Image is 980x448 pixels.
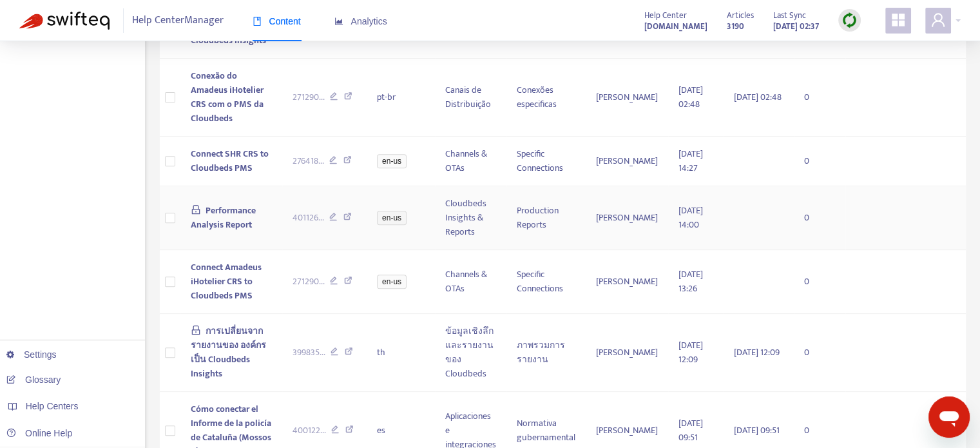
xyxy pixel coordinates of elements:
span: Help Centers [26,401,79,411]
span: 400122 ... [293,424,326,438]
span: book [253,17,262,26]
a: Settings [6,349,57,360]
span: [DATE] 02:48 [734,90,782,104]
td: [PERSON_NAME] [586,250,668,314]
span: 271290 ... [293,275,325,289]
td: pt-br [367,59,435,137]
td: Specific Connections [506,137,586,186]
td: Channels & OTAs [435,137,506,186]
td: [PERSON_NAME] [586,59,668,137]
span: [DATE] 12:09 [678,338,703,367]
td: Canais de Distribuição [435,59,506,137]
span: 271290 ... [293,90,325,104]
td: ภาพรวมการรายงาน [506,314,586,392]
td: Cloudbeds Insights & Reports [435,186,506,250]
span: Performance Analysis Report [191,203,256,232]
span: 399835 ... [293,346,325,360]
strong: [DOMAIN_NAME] [644,19,707,34]
span: [DATE] 14:27 [678,146,703,175]
strong: 3190 [727,19,744,34]
td: 0 [794,314,845,392]
td: 0 [794,137,845,186]
td: [PERSON_NAME] [586,314,668,392]
span: Help Center Manager [132,8,224,33]
span: Analytics [334,16,387,26]
span: lock [191,325,201,335]
td: 0 [794,250,845,314]
strong: [DATE] 02:37 [773,19,819,34]
span: Connect Amadeus iHotelier CRS to Cloudbeds PMS [191,260,262,303]
td: Production Reports [506,186,586,250]
span: en-us [377,275,407,289]
td: Channels & OTAs [435,250,506,314]
span: area-chart [334,17,343,26]
span: Articles [727,8,754,23]
td: th [367,314,435,392]
span: appstore [890,12,906,28]
span: lock [191,204,201,215]
span: Last Sync [773,8,806,23]
span: การเปลี่ยนจากรายงานของ องค์กร เป็น Cloudbeds Insights [191,324,266,381]
span: [DATE] 09:51 [678,416,703,445]
span: [DATE] 14:00 [678,203,703,232]
span: Help Center [644,8,687,23]
span: Content [253,16,301,26]
td: Conexões especificas [506,59,586,137]
img: Swifteq [19,12,110,30]
span: [DATE] 02:48 [678,83,703,112]
iframe: Botón para iniciar la ventana de mensajería [928,396,970,438]
span: Connect SHR CRS to Cloudbeds PMS [191,146,269,175]
a: Online Help [6,428,72,438]
td: [PERSON_NAME] [586,186,668,250]
span: [DATE] 09:51 [734,423,780,438]
span: 276418 ... [293,154,324,168]
td: ข้อมูลเชิงลึกและรายงานของ Cloudbeds [435,314,506,392]
span: [DATE] 13:26 [678,267,703,296]
a: Glossary [6,375,61,385]
a: [DOMAIN_NAME] [644,19,707,34]
td: 0 [794,186,845,250]
td: Specific Connections [506,250,586,314]
span: Conexão do Amadeus iHotelier CRS com o PMS da Cloudbeds [191,68,264,126]
td: [PERSON_NAME] [586,137,668,186]
span: user [930,12,946,28]
img: sync.dc5367851b00ba804db3.png [841,12,858,28]
span: 401126 ... [293,211,324,225]
td: 0 [794,59,845,137]
span: en-us [377,154,407,168]
span: en-us [377,211,407,225]
span: [DATE] 12:09 [734,345,780,360]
